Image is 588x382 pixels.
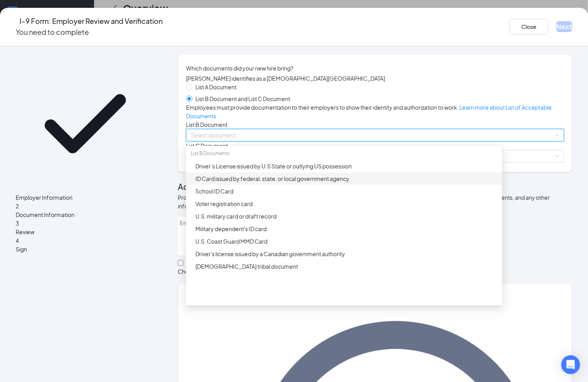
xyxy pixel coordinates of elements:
[178,260,183,266] input: Check here if you used an alternative procedure authorized by DHS to examine documents. Learn more
[186,121,228,128] span: List B Document
[195,199,498,208] div: Voter registration card
[178,194,550,210] span: Provide all notes relating employment authorization stamps or receipts, extensions, additional do...
[16,237,19,244] span: 4
[191,150,230,156] span: List B Documents
[195,187,498,196] div: School ID Card
[195,250,498,258] div: Driver's license issued by a Canadian government authority
[195,162,498,170] div: Driver’s License issued by U.S State or outlying US possession
[16,210,155,219] span: Document Information
[178,181,265,192] span: Additional information
[561,355,580,374] div: Open Intercom Messenger
[16,27,163,38] p: You need to complete
[186,104,552,119] span: Employees must provide documentation to their employers to show their identity and authorization ...
[186,64,564,72] span: Which documents did your new hire bring?
[186,75,385,82] span: [PERSON_NAME] identifies as a [DEMOGRAPHIC_DATA][GEOGRAPHIC_DATA]
[192,83,240,91] span: List A Document
[16,228,155,236] span: Review
[192,94,293,103] span: List B Document and List C Document
[16,54,155,193] svg: Checkmark
[178,268,440,275] div: Check here if you used an alternative procedure authorized by DHS to examine documents.
[556,21,572,32] button: Next
[186,104,552,119] a: Learn more about List of Acceptable Documents
[16,220,19,227] span: 3
[186,142,228,149] span: List C Document
[195,224,498,233] div: Military dependent's ID card
[16,193,155,202] span: Employer Information
[509,19,548,34] button: Close
[16,203,19,210] span: 2
[16,245,155,253] span: Sign
[195,237,498,246] div: U.S. Coast Guard MMD Card
[195,174,498,183] div: ID Card issued by federal, state, or local government agency
[195,212,498,221] div: U.S. military card or draft record
[20,16,163,27] h4: I-9 Form: Employer Review and Verification
[195,262,498,271] div: [DEMOGRAPHIC_DATA] tribal document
